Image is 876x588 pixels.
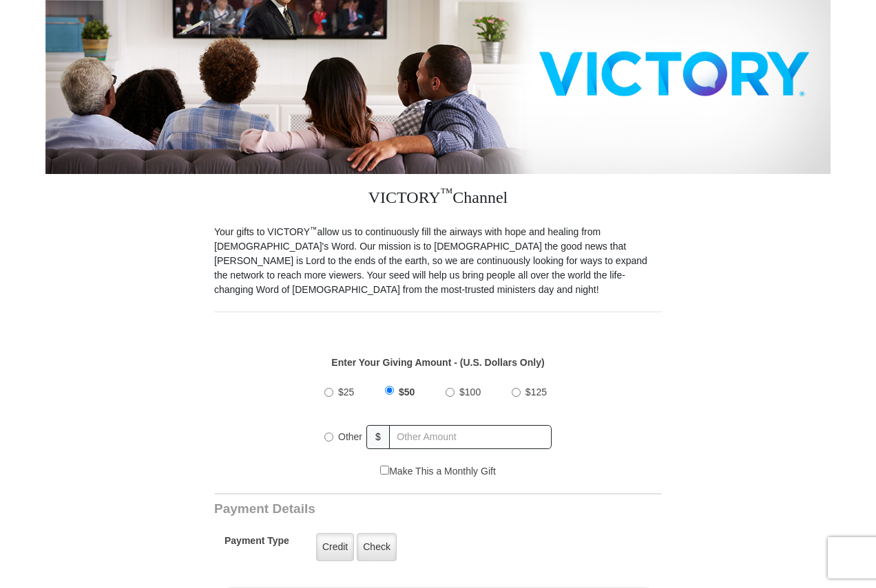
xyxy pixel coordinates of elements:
span: $50 [399,386,415,398]
input: Other Amount [389,425,552,449]
span: $ [366,425,390,449]
sup: ™ [310,225,317,233]
label: Check [357,533,397,561]
input: Make This a Monthly Gift [380,466,389,475]
h3: Payment Details [214,501,565,517]
label: Credit [316,533,354,561]
p: Your gifts to VICTORY allow us to continuously fill the airways with hope and healing from [DEMOG... [214,225,662,297]
span: Other [338,431,362,442]
h3: VICTORY Channel [214,174,662,225]
label: Make This a Monthly Gift [380,464,496,479]
sup: ™ [441,186,453,199]
strong: Enter Your Giving Amount - (U.S. Dollars Only) [331,357,544,368]
h5: Payment Type [225,535,289,554]
span: $100 [459,386,481,398]
span: $25 [338,386,354,398]
span: $125 [525,386,547,398]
